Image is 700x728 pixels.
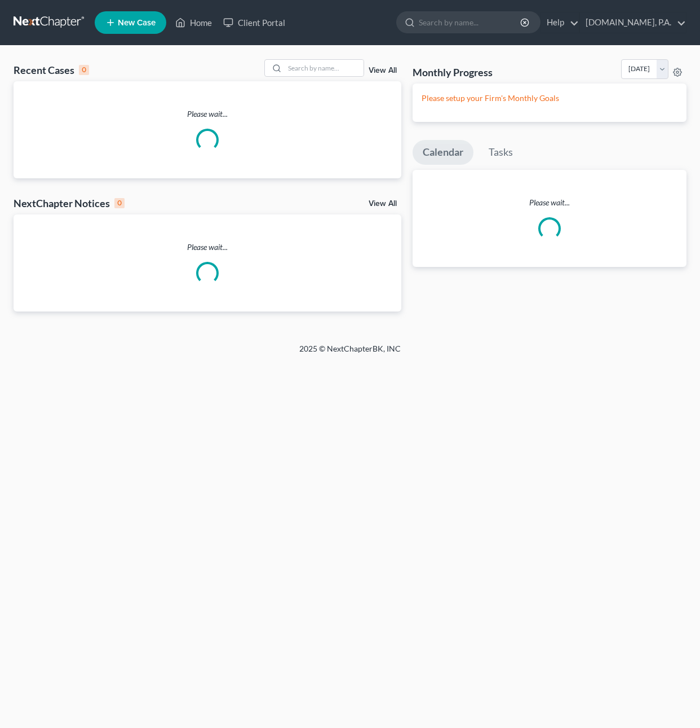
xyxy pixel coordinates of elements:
[79,65,89,75] div: 0
[218,12,291,33] a: Client Portal
[413,197,686,208] p: Please wait...
[118,19,156,27] span: New Case
[14,63,89,77] div: Recent Cases
[541,12,579,33] a: Help
[29,343,671,363] div: 2025 © NextChapterBK, INC
[419,12,522,33] input: Search by name...
[413,65,493,79] h3: Monthly Progress
[369,200,397,208] a: View All
[14,108,401,120] p: Please wait...
[14,242,401,253] p: Please wait...
[14,196,125,210] div: NextChapter Notices
[479,140,523,165] a: Tasks
[170,12,218,33] a: Home
[580,12,686,33] a: [DOMAIN_NAME], P.A.
[285,60,364,76] input: Search by name...
[369,67,397,74] a: View All
[114,198,125,208] div: 0
[413,140,473,165] a: Calendar
[422,93,677,104] p: Please setup your Firm's Monthly Goals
